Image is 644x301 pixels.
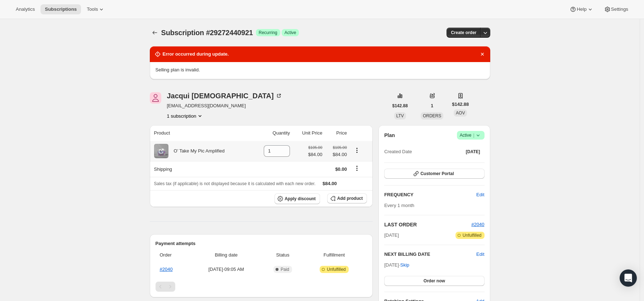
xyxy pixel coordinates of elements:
[384,203,414,208] span: Every 1 month
[285,30,296,36] span: Active
[400,262,409,269] span: Skip
[420,171,454,177] span: Customer Portal
[384,169,484,179] button: Customer Portal
[150,28,160,38] button: Subscriptions
[154,181,316,186] span: Sales tax (if applicable) is not displayed because it is calculated with each new order.
[384,262,409,268] span: [DATE] ·
[156,66,485,74] p: Selling plan is invalid.
[259,30,277,36] span: Recurring
[333,145,347,150] small: $105.00
[463,232,482,238] span: Unfulfilled
[167,92,282,99] div: Jacqui [DEMOGRAPHIC_DATA]
[473,132,474,138] span: |
[384,221,471,228] h2: LAST ORDER
[327,267,346,272] span: Unfulfilled
[167,102,282,109] span: [EMAIL_ADDRESS][DOMAIN_NAME]
[471,221,484,228] button: #2040
[156,247,190,263] th: Order
[150,125,252,141] th: Product
[577,6,586,12] span: Help
[392,103,408,109] span: $142.88
[611,6,628,12] span: Settings
[192,266,260,273] span: [DATE] · 09:05 AM
[388,101,412,111] button: $142.88
[396,113,404,118] span: LTV
[292,125,324,141] th: Unit Price
[306,251,363,259] span: Fulfillment
[476,251,484,258] button: Edit
[451,30,476,36] span: Create order
[456,110,465,116] span: AOV
[423,113,441,118] span: ORDERS
[335,166,347,172] span: $0.00
[447,28,481,38] button: Create order
[460,132,482,139] span: Active
[452,101,469,108] span: $142.88
[384,148,412,155] span: Created Date
[252,125,292,141] th: Quantity
[600,4,633,14] button: Settings
[471,222,484,227] a: #2040
[424,278,445,284] span: Order now
[16,6,35,12] span: Analytics
[192,251,260,259] span: Billing date
[351,164,363,172] button: Shipping actions
[384,276,484,286] button: Order now
[565,4,598,14] button: Help
[620,269,637,287] div: Open Intercom Messenger
[477,49,487,59] button: Dismiss notification
[384,191,476,198] h2: FREQUENCY
[156,240,367,247] h2: Payment attempts
[308,145,322,150] small: $105.00
[384,251,476,258] h2: NEXT BILLING DATE
[285,196,316,202] span: Apply discount
[466,149,480,155] span: [DATE]
[431,103,433,109] span: 1
[323,181,337,186] span: $84.00
[154,144,168,158] img: product img
[326,151,347,158] span: $84.00
[82,4,109,14] button: Tools
[168,147,225,155] div: O’ Take My Pic Amplified
[275,193,320,204] button: Apply discount
[384,232,399,239] span: [DATE]
[45,6,77,12] span: Subscriptions
[308,151,323,158] span: $84.00
[264,251,301,259] span: Status
[351,146,363,154] button: Product actions
[337,196,363,201] span: Add product
[384,132,395,139] h2: Plan
[87,6,98,12] span: Tools
[327,193,367,203] button: Add product
[396,259,414,271] button: Skip
[161,29,253,37] span: Subscription #29272440921
[426,101,438,111] button: 1
[163,51,229,58] h2: Error occurred during update.
[167,112,204,119] button: Product actions
[150,92,161,104] span: Jacqui Evanko
[324,125,349,141] th: Price
[472,189,488,201] button: Edit
[281,267,289,272] span: Paid
[11,4,39,14] button: Analytics
[462,147,485,157] button: [DATE]
[40,4,81,14] button: Subscriptions
[156,282,367,292] nav: Pagination
[150,161,252,177] th: Shipping
[476,191,484,198] span: Edit
[160,267,173,272] a: #2040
